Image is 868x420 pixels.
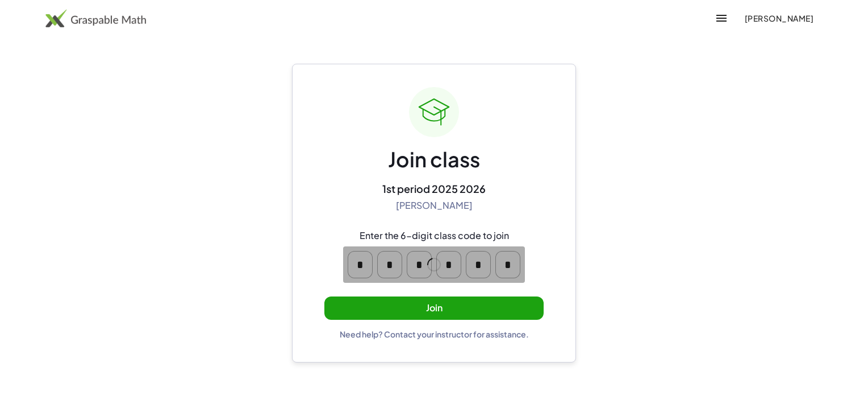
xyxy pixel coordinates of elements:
div: Need help? Contact your instructor for assistance. [340,329,529,339]
div: 1st period 2025 2026 [382,182,486,195]
div: Enter the 6-digit class code to join [360,230,509,242]
div: [PERSON_NAME] [396,200,473,212]
div: Join class [388,146,480,173]
button: Join [324,297,544,320]
button: [PERSON_NAME] [735,8,823,28]
span: [PERSON_NAME] [744,13,813,23]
